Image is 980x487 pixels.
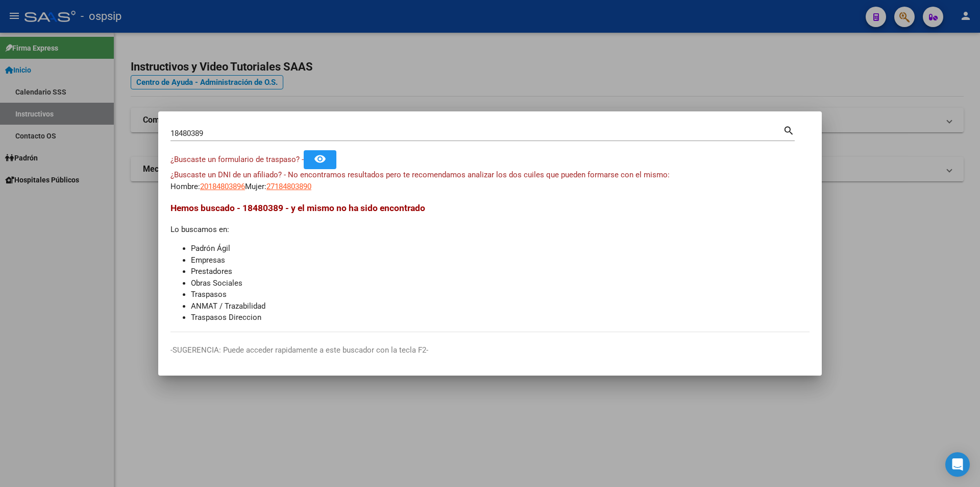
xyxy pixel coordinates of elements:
[191,243,810,254] li: Padrón Ágil
[191,277,810,289] li: Obras Sociales
[200,182,245,191] span: 20184803896
[945,452,970,477] div: Open Intercom Messenger
[314,153,326,165] mat-icon: remove_red_eye
[170,169,810,192] div: Hombre: Mujer:
[191,289,810,300] li: Traspasos
[191,254,810,266] li: Empresas
[191,312,810,323] li: Traspasos Direccion
[191,266,810,277] li: Prestadores
[783,124,795,136] mat-icon: search
[170,201,810,323] div: Lo buscamos en:
[170,203,425,213] span: Hemos buscado - 18480389 - y el mismo no ha sido encontrado
[170,344,810,356] p: -SUGERENCIA: Puede acceder rapidamente a este buscador con la tecla F2-
[266,182,311,191] span: 27184803890
[170,170,670,179] span: ¿Buscaste un DNI de un afiliado? - No encontramos resultados pero te recomendamos analizar los do...
[170,155,304,164] span: ¿Buscaste un formulario de traspaso? -
[191,300,810,312] li: ANMAT / Trazabilidad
